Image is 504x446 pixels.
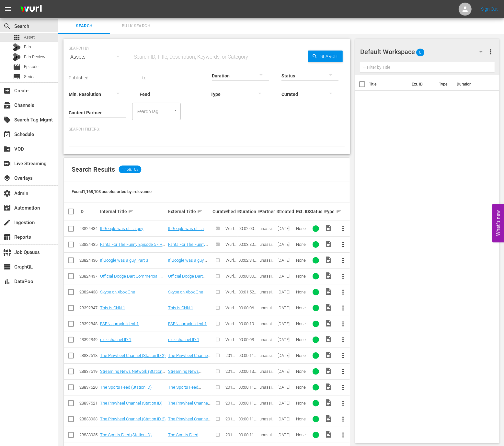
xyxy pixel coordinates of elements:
button: more_vert [335,348,351,363]
div: 28837518 [79,353,98,358]
a: Official Dodge Dart Commercial - Don't Touch My Dart [168,274,205,288]
div: 00:00:11.887 [239,353,258,358]
th: Duration [453,75,492,93]
th: Type [435,75,453,93]
div: None [296,242,307,247]
div: [DATE] [278,305,294,310]
span: Search [3,22,11,30]
div: [DATE] [278,290,294,294]
span: sort [276,209,282,214]
span: 2015N Sation IDs [225,401,235,420]
div: 23824434 [79,226,98,231]
span: sort [197,209,203,214]
div: [DATE] [278,432,294,437]
span: more_vert [339,225,347,233]
a: If Google was still a guy [100,226,143,231]
span: unassigned [259,305,274,315]
div: [DATE] [278,353,294,358]
span: video_file [325,288,333,295]
th: Title [369,75,408,93]
a: The Sports Feed (Station ID) [168,385,201,395]
div: 23824437 [79,274,98,279]
span: Asset [24,34,35,40]
span: 2015N Sation IDs [225,369,235,388]
span: Live Streaming [3,160,11,167]
img: ans4CAIJ8jUAAAAAAAAAAAAAAAAAAAAAAAAgQb4GAAAAAAAAAAAAAAAAAAAAAAAAJMjXAAAAAAAAAAAAAAAAAAAAAAAAgAT5G... [16,2,47,17]
button: more_vert [335,253,351,268]
div: Status [309,208,323,215]
span: Wurl HLS Test [225,242,236,257]
a: Official Dodge Dart Commercial - Don't Touch My Dart [100,274,163,283]
div: None [296,337,307,342]
div: [DATE] [278,417,294,421]
div: None [296,321,307,326]
span: Video [325,430,333,438]
span: video_file [325,256,333,264]
div: 28838035 [79,432,98,437]
div: [DATE] [278,321,294,326]
div: 28837520 [79,385,98,390]
button: Search [308,51,343,62]
span: Wurl HLS Test [225,258,236,272]
div: 00:00:11.887 [239,417,258,421]
a: The Sports Feed (Station ID) [168,432,201,442]
a: The Pinwheel Channel (Station ID) [100,401,162,406]
span: unassigned [259,353,274,363]
div: 00:02:34.901 [239,258,258,263]
div: 00:00:08.360 [239,337,258,342]
div: [DATE] [278,385,294,390]
div: Bits [13,43,21,51]
span: Video [325,224,333,232]
button: more_vert [335,427,351,443]
span: Video [325,367,333,375]
span: Video [325,415,333,422]
button: Open Feedback Widget [492,204,504,242]
span: Bits [24,44,31,50]
div: ID [79,209,98,214]
span: Video [325,351,333,359]
button: more_vert [335,316,351,332]
div: [DATE] [278,401,294,406]
div: 00:03:30.154 [239,242,258,247]
p: Search Filters: [69,127,345,132]
span: DataPool [3,278,11,285]
span: Ingestion [3,219,11,226]
div: 23824438 [79,290,98,294]
span: Video [325,335,333,343]
span: more_vert [339,431,347,439]
span: unassigned [259,290,274,299]
a: The Sports Feed (Station ID) [100,432,152,437]
span: Search [318,51,343,62]
div: [DATE] [278,242,294,247]
button: more_vert [335,364,351,379]
span: Wurl HLS Test [225,226,236,241]
span: Video [325,399,333,406]
span: unassigned [259,226,274,236]
a: Streaming News Network (Station ID) [168,369,205,379]
div: 28837521 [79,401,98,406]
span: more_vert [339,415,347,423]
div: 28838033 [79,417,98,421]
div: 28837519 [79,369,98,374]
a: The Sports Feed (Station ID) [100,385,152,390]
div: [DATE] [278,226,294,231]
div: External Title [168,208,211,215]
span: Wurl Channel IDs [225,321,236,341]
a: Streaming News Network (Station ID) [100,369,165,379]
span: Asset [13,33,21,41]
span: Reports [3,233,11,241]
span: more_vert [487,48,495,56]
span: Search [62,22,106,30]
button: more_vert [335,380,351,395]
span: Search Tag Mgmt [3,116,11,124]
button: more_vert [335,284,351,300]
span: more_vert [339,320,347,328]
span: Video [325,272,333,280]
button: more_vert [335,269,351,284]
span: menu [4,5,12,13]
div: 00:01:52.853 [239,290,258,294]
span: more_vert [339,304,347,312]
span: to [142,75,146,80]
a: Fanta For The Funny Episode 5 - Hot Dog Microphone [168,242,208,257]
a: nick channel ID 1 [168,337,199,342]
